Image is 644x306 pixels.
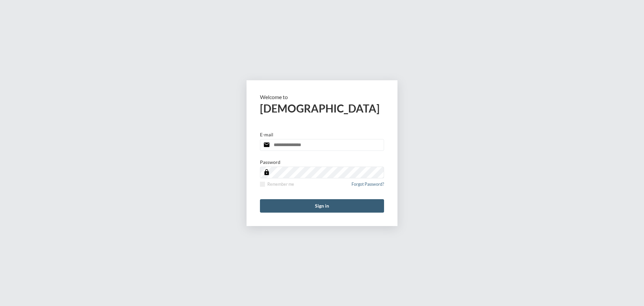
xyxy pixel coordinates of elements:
[260,132,273,137] p: E-mail
[260,94,384,100] p: Welcome to
[260,199,384,213] button: Sign in
[352,182,384,191] a: Forgot Password?
[260,182,294,187] label: Remember me
[260,102,384,115] h2: [DEMOGRAPHIC_DATA]
[260,159,280,165] p: Password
